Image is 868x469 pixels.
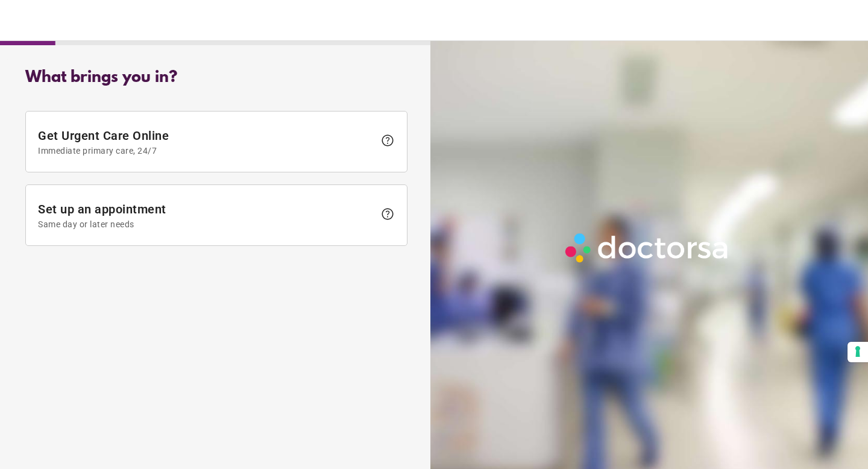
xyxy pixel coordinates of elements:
span: help [380,133,395,148]
span: help [380,207,395,221]
span: Get Urgent Care Online [38,128,374,156]
div: What brings you in? [25,69,407,87]
span: Set up an appointment [38,202,374,229]
img: Logo-Doctorsa-trans-White-partial-flat.png [561,228,734,267]
span: Same day or later needs [38,219,374,229]
button: Your consent preferences for tracking technologies [848,342,868,362]
span: Immediate primary care, 24/7 [38,146,374,156]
